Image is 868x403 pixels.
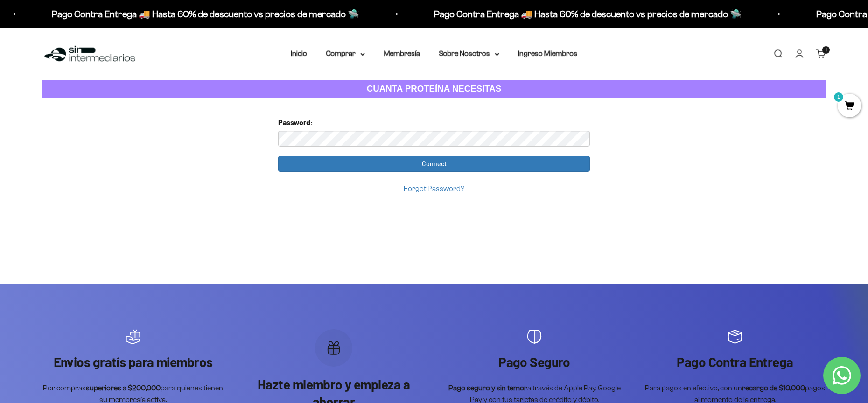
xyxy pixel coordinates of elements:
[404,184,464,192] a: Forgot Password?
[644,354,826,370] p: Pago Contra Entrega
[42,80,826,98] a: CUANTA PROTEÍNA NECESITAS
[326,48,365,60] summary: Comprar
[838,101,861,112] a: 1
[742,384,805,392] strong: recargo de $10,000
[826,48,827,52] span: 1
[833,92,844,103] mark: 1
[367,84,502,93] strong: CUANTA PROTEÍNA NECESITAS
[439,48,499,60] summary: Sobre Nosotros
[86,384,161,392] strong: superiores a $200,000
[448,384,527,392] strong: Pago seguro y sin temor
[416,7,723,21] p: Pago Contra Entrega 🚚 Hasta 60% de descuento vs precios de mercado 🛸
[42,354,224,370] p: Envios gratís para miembros
[278,116,313,128] label: Password:
[518,49,577,57] a: Ingreso Miembros
[291,49,307,57] a: Inicio
[278,156,590,172] input: Connect
[384,49,420,57] a: Membresía
[34,7,341,21] p: Pago Contra Entrega 🚚 Hasta 60% de descuento vs precios de mercado 🛸
[443,354,625,370] p: Pago Seguro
